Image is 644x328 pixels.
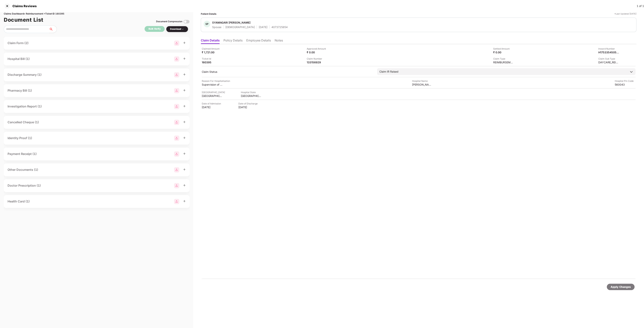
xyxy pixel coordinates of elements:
[307,57,327,61] div: Claim Number
[183,121,186,123] span: plus
[8,88,32,93] div: Pharmacy Bill (1)
[181,28,184,31] img: svg+xml;base64,PHN2ZyBpZD0iRHJvcGRvd24tMzJ4MzIiIHhtbG5zPSJodHRwOi8vd3d3LnczLm9yZy8yMDAwL3N2ZyIgd2...
[183,89,186,92] span: plus
[202,94,223,98] div: [GEOGRAPHIC_DATA]
[174,72,179,77] img: svg+xml;base64,PHN2ZyBpZD0iR3JvdXBfMjg4MTMiIGRhdGEtbmFtZT0iR3JvdXAgMjg4MTMiIHhtbG5zPSJodHRwOi8vd3...
[8,120,39,125] div: Cancelled Cheque (1)
[223,38,243,44] li: Policy Details
[598,61,619,64] div: DAYCARE_REIMBURSEMENT
[8,41,29,45] div: Claim Form (2)
[8,136,32,140] div: Identity Proof (1)
[183,168,186,171] span: plus
[183,136,186,139] span: plus
[246,38,271,44] li: Employee Details
[275,38,283,44] li: Notes
[183,184,186,187] span: plus
[493,47,514,51] div: Settled Amount
[204,21,210,27] div: SP
[183,152,186,155] span: plus
[307,51,327,54] div: ₹ 0.00
[8,152,37,156] div: Payment Receipt (1)
[212,21,250,24] div: SYAMAGARI [PERSON_NAME]
[170,27,184,31] div: Download
[8,57,30,61] div: Hospital Bill (1)
[615,79,636,83] div: Hospital Pin Code
[183,57,186,60] span: plus
[614,12,636,16] div: *Last Updated [DATE]
[174,56,179,62] img: svg+xml;base64,PHN2ZyBpZD0iR3JvdXBfMjg4MTMiIGRhdGEtbmFtZT0iR3JvdXAgMjg4MTMiIHhtbG5zPSJodHRwOi8vd3...
[149,27,161,31] div: Bulk Verify
[156,20,182,23] div: Document Compression
[4,12,190,16] div: Claims Dashboard > Reimbursement > Ticket ID 160395
[49,28,57,31] span: search
[174,136,179,141] img: svg+xml;base64,PHN2ZyBpZD0iR3JvdXBfMjg4MTMiIGRhdGEtbmFtZT0iR3JvdXAgMjg4MTMiIHhtbG5zPSJodHRwOi8vd3...
[202,70,373,74] div: Claim Status
[611,285,631,289] div: Apply Changes
[238,105,259,109] div: [DATE]
[8,167,38,172] div: Other Documents (1)
[8,104,42,109] div: Investigation Report (1)
[598,47,619,51] div: Inward Number
[174,120,179,125] img: svg+xml;base64,PHN2ZyBpZD0iR3JvdXBfMjg4MTMiIGRhdGEtbmFtZT0iR3JvdXAgMjg4MTMiIHhtbG5zPSJodHRwOi8vd3...
[202,61,223,64] div: 160395
[183,19,190,25] img: svg+xml;base64,PHN2ZyBpZD0iVG9nZ2xlLTMyeDMyIiB4bWxucz0iaHR0cDovL3d3dy53My5vcmcvMjAwMC9zdmciIHdpZH...
[307,47,327,51] div: Approved Amount
[183,105,186,107] span: plus
[202,102,223,105] div: Date of Admission
[174,199,179,204] img: svg+xml;base64,PHN2ZyBpZD0iR3JvdXBfMjg4MTMiIGRhdGEtbmFtZT0iR3JvdXAgMjg4MTMiIHhtbG5zPSJodHRwOi8vd3...
[8,72,42,77] div: Discharge Summary (1)
[615,83,636,86] div: 560043
[202,57,223,61] div: Ticket Id
[412,83,433,86] div: [PERSON_NAME] Womens Day Care Hospital
[637,4,644,8] div: 1 of 1
[174,167,179,172] img: svg+xml;base64,PHN2ZyBpZD0iR3JvdXBfMjg4MTMiIGRhdGEtbmFtZT0iR3JvdXAgMjg4MTMiIHhtbG5zPSJodHRwOi8vd3...
[183,41,186,44] span: plus
[174,41,179,46] img: svg+xml;base64,PHN2ZyBpZD0iR3JvdXBfMjg4MTMiIGRhdGEtbmFtZT0iR3JvdXAgMjg4MTMiIHhtbG5zPSJodHRwOi8vd3...
[212,25,221,29] div: Spouse
[202,105,223,109] div: [DATE]
[412,79,433,83] div: Hospital Name
[259,25,267,29] div: [DATE]
[201,12,216,16] div: Patient Details
[202,90,225,94] div: [GEOGRAPHIC_DATA]
[307,61,327,64] div: 133156929
[49,25,57,33] button: search
[225,25,255,29] div: [DEMOGRAPHIC_DATA]
[202,83,223,86] div: Supervision of normal pregnancy
[8,199,30,204] div: Health Card (1)
[174,183,179,188] img: svg+xml;base64,PHN2ZyBpZD0iR3JvdXBfMjg4MTMiIGRhdGEtbmFtZT0iR3JvdXAgMjg4MTMiIHhtbG5zPSJodHRwOi8vd3...
[174,104,179,109] img: svg+xml;base64,PHN2ZyBpZD0iR3JvdXBfMjg4MTMiIGRhdGEtbmFtZT0iR3JvdXAgMjg4MTMiIHhtbG5zPSJodHRwOi8vd3...
[493,51,514,54] div: ₹ 0.00
[8,183,41,188] div: Doctor Prescription (1)
[598,51,619,54] div: H1753354505330805480
[598,57,619,61] div: Claim Sub Type
[183,200,186,202] span: plus
[4,16,43,24] h1: Document List
[629,70,633,74] img: downArrowIcon
[174,151,179,157] img: svg+xml;base64,PHN2ZyBpZD0iR3JvdXBfMjg4MTMiIGRhdGEtbmFtZT0iR3JvdXAgMjg4MTMiIHhtbG5zPSJodHRwOi8vd3...
[238,102,259,105] div: Date of Discharge
[271,25,288,29] div: 4073725854
[183,73,186,76] span: plus
[202,47,223,51] div: Claimed Amount
[241,94,262,98] div: [GEOGRAPHIC_DATA]
[202,51,223,54] div: ₹ 1,721.00
[493,57,514,61] div: Claim Type
[201,38,220,44] li: Claim Details
[10,4,37,8] div: Claims Reviews
[202,79,230,83] div: Reason For Hospitalisation
[379,70,398,74] div: Claim IR Raised
[241,90,262,94] div: Hospital State
[493,61,514,64] div: REIMBURSEMENT
[174,88,179,93] img: svg+xml;base64,PHN2ZyBpZD0iR3JvdXBfMjg4MTMiIGRhdGEtbmFtZT0iR3JvdXAgMjg4MTMiIHhtbG5zPSJodHRwOi8vd3...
